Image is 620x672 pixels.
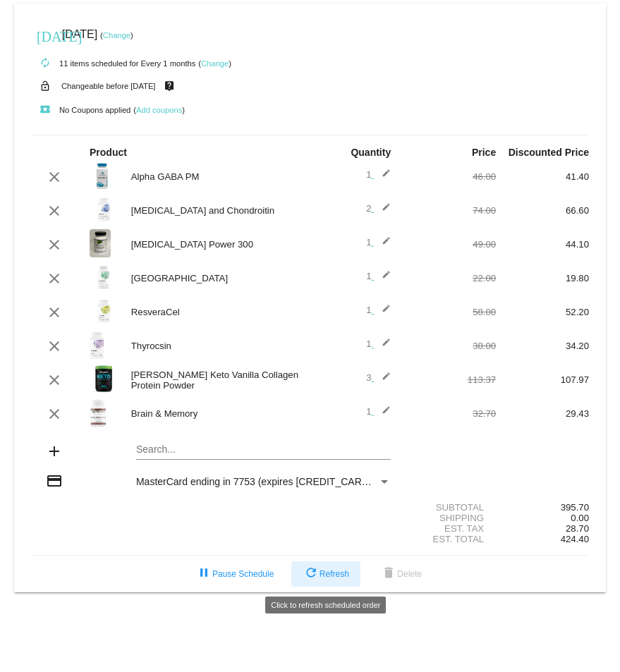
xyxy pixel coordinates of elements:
span: 28.70 [566,523,589,534]
div: [MEDICAL_DATA] Power 300 [124,239,310,250]
img: Orgain-KETO-label-vanilla.jpg [90,365,118,393]
div: 38.00 [403,341,496,351]
div: 41.40 [496,171,589,182]
a: Change [103,31,130,39]
mat-icon: clear [46,236,63,253]
span: 1 [366,338,391,349]
mat-icon: refresh [303,566,320,582]
strong: Discounted Price [509,147,589,158]
mat-icon: delete [380,566,397,582]
div: 395.70 [496,502,589,513]
strong: Product [90,147,127,158]
mat-icon: pause [195,566,212,582]
div: Brain & Memory [124,408,310,419]
mat-icon: clear [46,202,63,219]
mat-icon: edit [374,372,391,389]
button: Refresh [291,561,360,587]
mat-icon: clear [46,338,63,355]
small: ( ) [100,31,133,39]
div: 74.00 [403,205,496,216]
span: Refresh [303,569,349,579]
div: [PERSON_NAME] Keto Vanilla Collagen Protein Powder [124,369,310,391]
span: 3 [366,372,391,383]
strong: Price [472,147,496,158]
div: Subtotal [403,502,496,513]
mat-icon: local_play [37,102,54,118]
small: 11 items scheduled for Every 1 months [31,59,195,68]
div: [GEOGRAPHIC_DATA] [124,273,310,283]
div: Thyrocsin [124,341,310,351]
div: 52.20 [496,307,589,317]
button: Delete [369,561,433,587]
span: 1 [366,271,391,281]
img: Rhodiola-label.png [90,263,118,291]
mat-icon: edit [374,304,391,321]
mat-icon: clear [46,405,63,422]
div: Shipping [403,513,496,523]
small: ( ) [198,59,231,68]
a: Add coupons [136,106,182,114]
span: 0.00 [571,513,589,523]
div: 113.37 [403,374,496,385]
div: 44.10 [496,239,589,250]
div: 34.20 [496,341,589,351]
mat-icon: clear [46,169,63,185]
div: 58.00 [403,307,496,317]
div: 32.70 [403,408,496,419]
img: Brain-Memory-Label-1.jpg [90,398,107,427]
a: Change [201,59,229,68]
div: 29.43 [496,408,589,419]
button: Pause Schedule [184,561,285,587]
span: Delete [380,569,422,579]
div: Est. Total [403,534,496,544]
span: 424.40 [561,534,589,544]
mat-icon: clear [46,372,63,389]
mat-icon: edit [374,202,391,219]
img: Glucosamine-Chondroitin-label-1.png [90,195,118,224]
small: Changeable before [DATE] [61,82,156,90]
mat-icon: edit [374,338,391,355]
img: alpha-gaba-pm-label.jpg [90,161,113,190]
img: CoQ10-Power-300-label-scaled.jpg [90,229,111,257]
div: 22.00 [403,273,496,283]
div: 46.00 [403,171,496,182]
span: MasterCard ending in 7753 (expires [CREDIT_CARD_DATA]) [136,476,406,487]
mat-icon: autorenew [37,55,54,72]
img: ResveraCel-label.png [90,297,118,325]
mat-icon: clear [46,304,63,321]
mat-icon: clear [46,270,63,287]
div: 49.00 [403,239,496,250]
div: 107.97 [496,374,589,385]
small: No Coupons applied [31,106,130,114]
strong: Quantity [351,147,391,158]
mat-icon: [DATE] [37,27,54,44]
span: 1 [366,305,391,315]
div: 66.60 [496,205,589,216]
div: 19.80 [496,273,589,283]
mat-icon: edit [374,405,391,422]
input: Search... [136,444,391,456]
mat-icon: edit [374,169,391,185]
span: 2 [366,203,391,214]
mat-icon: live_help [161,77,178,95]
mat-icon: lock_open [37,77,54,95]
mat-icon: add [46,443,63,460]
span: 1 [366,169,391,180]
img: Thyrocsin-Label.jpg [90,331,105,359]
span: 1 [366,237,391,248]
div: Est. Tax [403,523,496,534]
mat-icon: credit_card [46,472,63,489]
div: ResveraCel [124,307,310,317]
mat-icon: edit [374,270,391,287]
mat-icon: edit [374,236,391,253]
div: [MEDICAL_DATA] and Chondroitin [124,205,310,216]
span: Pause Schedule [195,569,274,579]
div: Alpha GABA PM [124,171,310,182]
span: 1 [366,406,391,417]
mat-select: Payment Method [136,476,391,487]
small: ( ) [133,106,185,114]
